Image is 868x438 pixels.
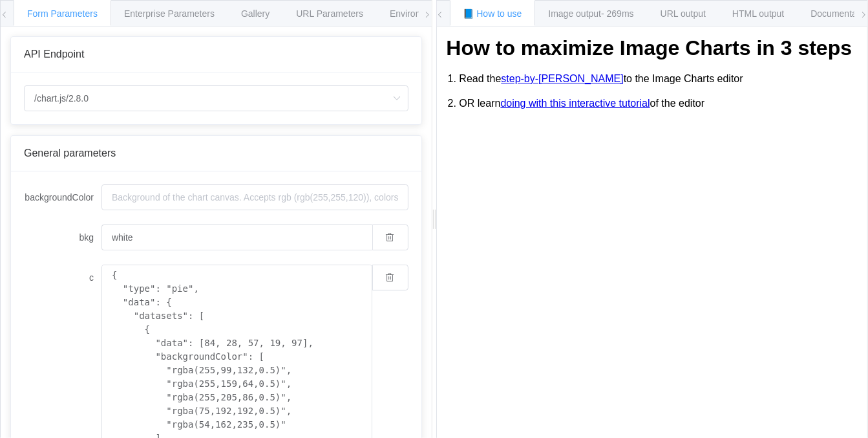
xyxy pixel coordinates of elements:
span: URL Parameters [296,8,363,19]
span: Environments [390,8,445,19]
label: bkg [24,224,101,250]
span: Form Parameters [27,8,98,19]
li: Read the to the Image Charts editor [460,67,858,91]
input: Select [24,85,408,111]
label: backgroundColor [24,184,101,210]
span: URL output [661,8,706,19]
span: - 269ms [601,8,634,19]
span: 📘 How to use [463,8,522,19]
span: Image output [548,8,633,19]
span: Gallery [241,8,270,19]
input: Background of the chart canvas. Accepts rgb (rgb(255,255,120)), colors (red), and url-encoded hex... [101,224,372,250]
a: doing with this interactive tutorial [501,98,650,109]
input: Background of the chart canvas. Accepts rgb (rgb(255,255,120)), colors (red), and url-encoded hex... [101,184,408,210]
li: OR learn of the editor [460,91,858,116]
span: General parameters [24,148,116,159]
span: HTML output [732,8,784,19]
label: c [24,265,101,290]
a: step-by-[PERSON_NAME] [501,73,623,85]
h1: How to maximize Image Charts in 3 steps [447,36,858,60]
span: API Endpoint [24,49,84,60]
span: Enterprise Parameters [124,8,215,19]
